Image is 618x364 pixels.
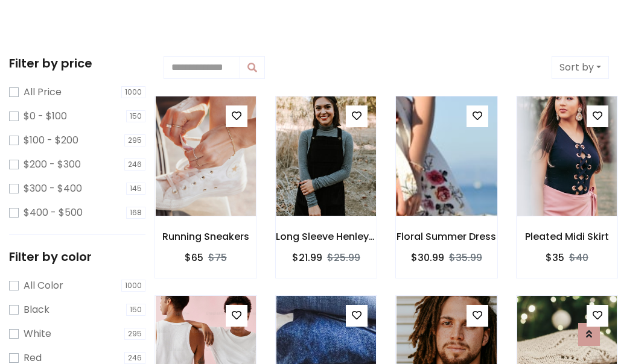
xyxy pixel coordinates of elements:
[155,231,256,242] h6: Running Sneakers
[327,251,360,265] del: $25.99
[517,231,618,242] h6: Pleated Midi Skirt
[208,251,227,265] del: $75
[126,207,145,219] span: 168
[396,231,497,242] h6: Floral Summer Dress
[24,327,51,341] label: White
[411,252,444,263] h6: $30.99
[124,134,145,146] span: 295
[126,304,145,316] span: 150
[24,181,82,196] label: $300 - $400
[9,249,145,264] h5: Filter by color
[546,252,564,263] h6: $35
[24,206,83,220] label: $400 - $500
[124,352,145,364] span: 246
[449,251,482,265] del: $35.99
[24,278,63,293] label: All Color
[552,56,609,79] button: Sort by
[124,158,145,171] span: 246
[24,109,67,124] label: $0 - $100
[276,231,377,242] h6: Long Sleeve Henley T-Shirt
[185,252,203,263] h6: $65
[121,86,145,98] span: 1000
[24,157,81,172] label: $200 - $300
[24,133,78,148] label: $100 - $200
[126,110,145,122] span: 150
[24,303,49,317] label: Black
[124,328,145,340] span: 295
[121,280,145,292] span: 1000
[569,251,588,265] del: $40
[126,183,145,195] span: 145
[24,85,62,99] label: All Price
[9,56,145,71] h5: Filter by price
[292,252,322,263] h6: $21.99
